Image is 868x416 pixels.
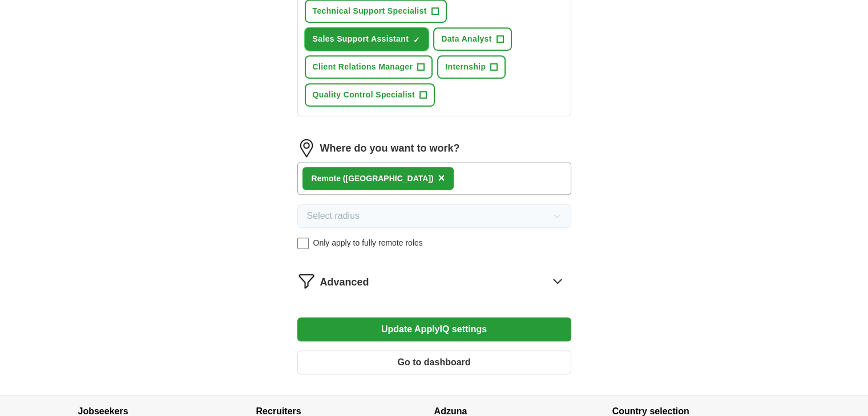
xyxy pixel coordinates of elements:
span: Advanced [320,275,369,290]
span: × [438,172,445,184]
button: × [438,170,445,187]
span: Only apply to fully remote roles [313,237,423,249]
input: Only apply to fully remote roles [297,238,309,249]
span: Select radius [307,209,360,223]
span: Quality Control Specialist [313,89,415,101]
img: filter [297,272,316,290]
span: Data Analyst [441,33,492,45]
span: Sales Support Assistant [313,33,409,45]
button: Select radius [297,204,571,228]
span: Client Relations Manager [313,61,413,73]
button: Quality Control Specialist [305,83,435,107]
div: Remote ([GEOGRAPHIC_DATA]) [312,173,434,185]
button: Data Analyst [433,27,512,51]
span: Technical Support Specialist [313,5,427,17]
span: Internship [445,61,486,73]
label: Where do you want to work? [320,141,460,156]
button: Update ApplyIQ settings [297,317,571,341]
button: Sales Support Assistant✓ [305,27,429,51]
img: location.png [297,139,316,157]
button: Client Relations Manager [305,55,433,79]
span: ✓ [413,35,420,44]
button: Internship [437,55,506,79]
button: Go to dashboard [297,350,571,374]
